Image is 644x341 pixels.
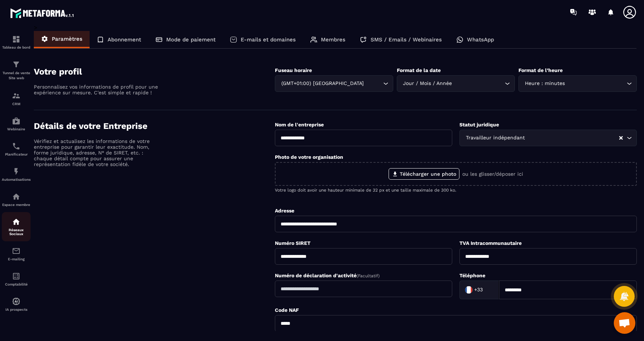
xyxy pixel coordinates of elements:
a: automationsautomationsWebinaire [2,111,31,136]
p: Automatisations [2,178,31,181]
img: formation [12,35,21,44]
label: Fuseau horaire [275,67,312,73]
a: formationformationTunnel de vente Site web [2,55,31,86]
p: Réseaux Sociaux [2,228,31,236]
label: Numéro de déclaration d'activité [275,273,380,278]
label: Téléphone [459,273,485,278]
p: Planificateur [2,152,31,156]
label: Nom de l'entreprise [275,122,324,127]
label: Télécharger une photo [389,168,459,180]
p: ou les glisser/déposer ici [462,171,523,177]
img: social-network [12,217,21,226]
img: automations [12,297,21,306]
p: Votre logo doit avoir une hauteur minimale de 32 px et une taille maximale de 300 ko. [275,188,637,193]
span: (Facultatif) [357,273,380,278]
img: automations [12,117,21,125]
img: automations [12,192,21,201]
p: Tableau de bord [2,45,31,49]
input: Search for option [484,284,491,295]
label: Format de la date [397,67,441,73]
input: Search for option [365,80,381,88]
label: Statut juridique [459,122,499,127]
p: Abonnement [108,36,141,43]
input: Search for option [566,80,625,88]
img: scheduler [12,142,21,151]
img: email [12,247,21,255]
span: Heure : minutes [523,80,566,88]
img: logo [10,6,75,19]
p: Mode de paiement [166,36,216,43]
p: Tunnel de vente Site web [2,71,31,81]
a: automationsautomationsAutomatisations [2,162,31,187]
h4: Votre profil [34,67,275,77]
label: Photo de votre organisation [275,154,343,160]
span: +33 [474,286,483,293]
a: accountantaccountantComptabilité [2,266,31,292]
a: emailemailE-mailing [2,241,31,266]
input: Search for option [454,80,503,88]
p: Membres [321,36,345,43]
p: Vérifiez et actualisez les informations de votre entreprise pour garantir leur exactitude. Nom, f... [34,138,160,167]
label: Format de l’heure [518,67,563,73]
p: Personnalisez vos informations de profil pour une expérience sur mesure. C'est simple et rapide ! [34,84,160,95]
label: TVA Intracommunautaire [459,240,522,246]
div: Search for option [459,130,637,146]
div: Search for option [397,75,515,92]
p: Webinaire [2,127,31,131]
img: Country Flag [462,283,476,297]
button: Clear Selected [619,135,623,141]
p: Paramètres [52,36,82,42]
img: formation [12,91,21,100]
p: SMS / Emails / Webinaires [371,36,442,43]
label: Code NAF [275,307,299,313]
a: social-networksocial-networkRéseaux Sociaux [2,212,31,241]
div: Search for option [518,75,637,92]
img: formation [12,60,21,69]
p: Espace membre [2,203,31,207]
span: (GMT+01:00) [GEOGRAPHIC_DATA] [280,80,365,88]
p: CRM [2,102,31,106]
p: E-mails et domaines [241,36,296,43]
h4: Détails de votre Entreprise [34,121,275,131]
label: Adresse [275,208,294,214]
div: Search for option [275,75,393,92]
a: formationformationCRM [2,86,31,111]
p: IA prospects [2,308,31,311]
a: formationformationTableau de bord [2,30,31,55]
div: Search for option [459,281,499,299]
a: Ouvrir le chat [614,312,635,334]
label: Numéro SIRET [275,240,310,246]
span: Travailleur indépendant [464,134,526,142]
img: automations [12,167,21,176]
p: WhatsApp [467,36,494,43]
p: Comptabilité [2,282,31,286]
img: accountant [12,272,21,281]
a: schedulerschedulerPlanificateur [2,136,31,162]
span: Jour / Mois / Année [402,80,454,88]
p: E-mailing [2,257,31,261]
input: Search for option [526,134,618,142]
a: automationsautomationsEspace membre [2,187,31,212]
